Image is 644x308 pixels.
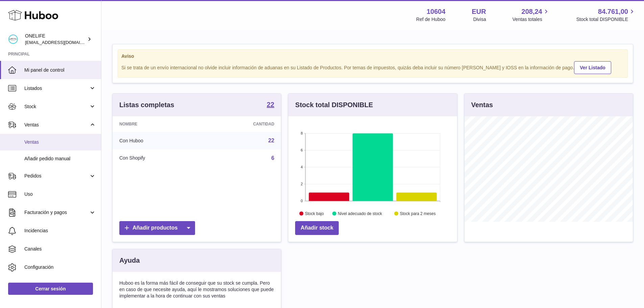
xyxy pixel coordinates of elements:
[119,221,195,235] a: Añadir productos
[271,155,274,161] a: 6
[8,34,18,44] img: internalAdmin-10604@internal.huboo.com
[472,7,486,16] strong: EUR
[24,173,89,179] span: Pedidos
[121,60,624,74] div: Si se trata de un envío internacional no olvide incluir información de aduanas en su Listado de P...
[113,116,202,132] th: Nombre
[574,61,611,74] a: Ver Listado
[576,16,636,23] span: Stock total DISPONIBLE
[24,67,96,73] span: Mi panel de control
[301,131,303,135] text: 8
[8,283,93,295] a: Cerrar sesión
[25,40,99,45] span: [EMAIL_ADDRESS][DOMAIN_NAME]
[512,7,550,23] a: 208,24 Ventas totales
[24,246,96,252] span: Canales
[24,209,89,216] span: Facturación y pagos
[301,165,303,169] text: 4
[427,7,446,16] strong: 10604
[471,100,493,110] h3: Ventas
[267,101,274,108] strong: 22
[119,100,174,110] h3: Listas completas
[301,182,303,186] text: 2
[522,7,542,16] span: 208,24
[113,149,202,167] td: Con Shopify
[305,211,324,216] text: Stock bajo
[24,103,89,110] span: Stock
[113,132,202,149] td: Con Huboo
[598,7,628,16] span: 84.761,00
[295,221,339,235] a: Añadir stock
[473,16,486,23] div: Divisa
[295,100,373,110] h3: Stock total DISPONIBLE
[24,156,96,162] span: Añadir pedido manual
[301,148,303,152] text: 6
[301,199,303,203] text: 0
[121,53,624,60] strong: Aviso
[119,280,274,299] p: Huboo es la forma más fácil de conseguir que su stock se cumpla. Pero en caso de que necesite ayu...
[24,191,96,197] span: Uso
[119,256,140,265] h3: Ayuda
[267,101,274,109] a: 22
[24,122,89,128] span: Ventas
[24,85,89,92] span: Listados
[24,139,96,145] span: Ventas
[202,116,281,132] th: Cantidad
[338,211,383,216] text: Nivel adecuado de stock
[400,211,436,216] text: Stock para 2 meses
[24,228,96,234] span: Incidencias
[576,7,636,23] a: 84.761,00 Stock total DISPONIBLE
[24,264,96,270] span: Configuración
[416,16,445,23] div: Ref de Huboo
[25,33,86,46] div: ONELIFE
[512,16,550,23] span: Ventas totales
[268,138,275,143] a: 22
